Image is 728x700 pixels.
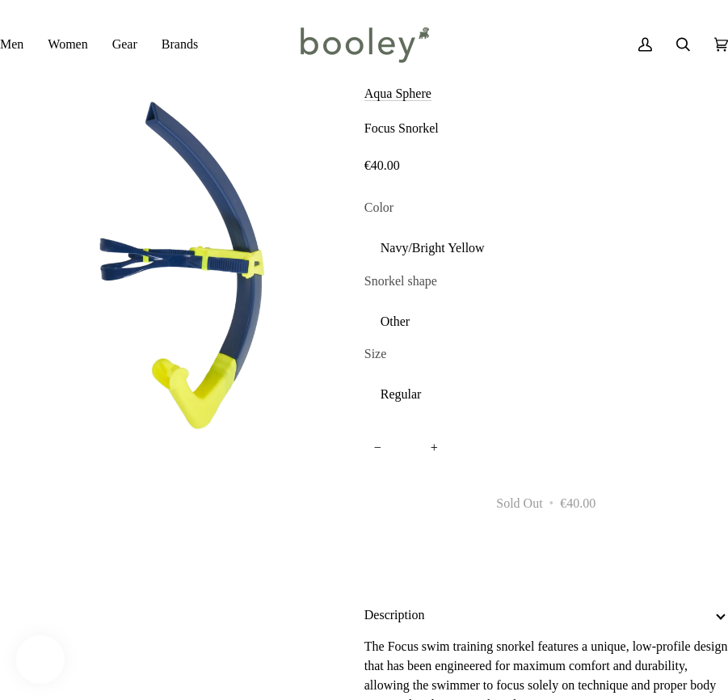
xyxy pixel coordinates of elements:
[421,429,448,466] button: +
[364,482,728,525] button: Sold Out • €40.00
[364,272,437,291] span: Snorkel shape
[16,635,65,684] iframe: Button to open loyalty program pop-up
[36,21,99,68] a: Women
[546,496,558,510] span: •
[364,429,391,466] button: −
[162,35,198,54] span: Brands
[496,496,542,510] span: Sold Out
[560,496,595,510] span: €40.00
[293,21,435,68] img: Booley
[364,229,728,268] button: Navy/Bright Yellow
[364,375,728,415] button: Regular
[364,198,393,217] span: Color
[149,21,210,68] a: Brands
[364,86,431,100] a: Aqua Sphere
[364,429,448,466] input: Quantity
[364,302,728,342] button: Other
[364,158,400,172] span: €40.00
[48,35,87,54] span: Women
[100,21,149,68] a: Gear
[364,344,387,364] span: Size
[364,120,439,137] h1: Focus Snorkel
[364,593,728,637] button: Description
[112,35,137,54] span: Gear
